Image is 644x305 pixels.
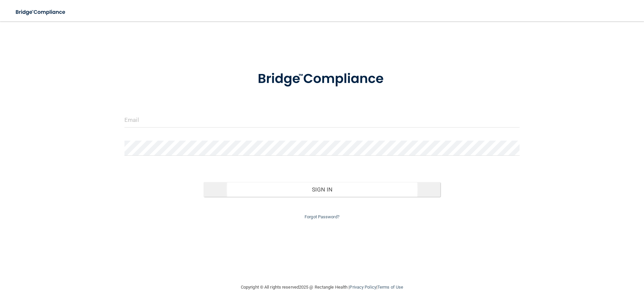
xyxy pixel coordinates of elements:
[204,182,441,197] button: Sign In
[200,277,444,298] div: Copyright © All rights reserved 2025 @ Rectangle Health | |
[124,112,520,128] input: Email
[305,214,339,219] a: Forgot Password?
[244,62,400,96] img: bridge_compliance_login_screen.278c3ca4.svg
[350,285,376,290] a: Privacy Policy
[10,5,72,19] img: bridge_compliance_login_screen.278c3ca4.svg
[377,285,403,290] a: Terms of Use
